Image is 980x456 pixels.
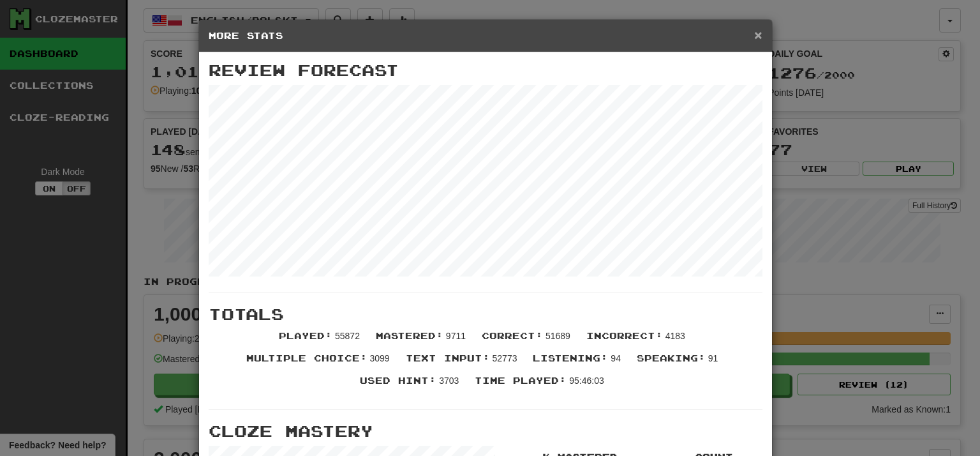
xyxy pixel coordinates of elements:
[754,27,762,42] span: ×
[209,62,762,79] h3: Review Forecast
[468,374,613,397] li: 95:46:03
[246,353,367,363] span: Multiple Choice :
[272,330,369,352] li: 55872
[376,330,443,341] span: Mastered :
[353,374,468,397] li: 3703
[586,330,663,341] span: Incorrect :
[209,29,762,42] h5: More Stats
[637,353,706,363] span: Speaking :
[630,352,727,374] li: 91
[526,352,630,374] li: 94
[580,330,695,352] li: 4183
[369,330,475,352] li: 9711
[482,330,543,341] span: Correct :
[475,375,567,386] span: Time Played :
[754,28,762,42] button: Close
[399,352,527,374] li: 52773
[209,423,762,439] h3: Cloze Mastery
[360,375,436,386] span: Used Hint :
[475,330,580,352] li: 51689
[406,353,490,363] span: Text Input :
[533,353,608,363] span: Listening :
[240,352,399,374] li: 3099
[209,306,762,323] h3: Totals
[279,330,332,341] span: Played :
